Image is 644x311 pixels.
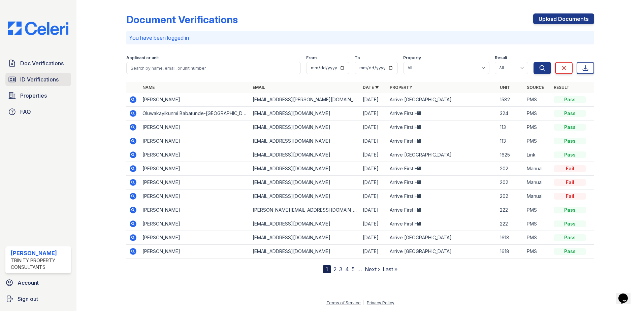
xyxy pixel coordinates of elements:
[250,203,360,217] td: [PERSON_NAME][EMAIL_ADDRESS][DOMAIN_NAME]
[360,120,387,134] td: [DATE]
[360,189,387,203] td: [DATE]
[387,120,497,134] td: Arrive First Hill
[554,234,586,241] div: Pass
[345,266,349,273] a: 4
[250,231,360,245] td: [EMAIL_ADDRESS][DOMAIN_NAME]
[360,134,387,148] td: [DATE]
[360,217,387,231] td: [DATE]
[140,245,250,258] td: [PERSON_NAME]
[497,217,524,231] td: 222
[387,203,497,217] td: Arrive First Hill
[3,276,74,289] a: Account
[387,134,497,148] td: Arrive First Hill
[140,231,250,245] td: [PERSON_NAME]
[403,55,421,61] label: Property
[20,59,64,67] span: Doc Verifications
[524,93,551,107] td: PMS
[524,189,551,203] td: Manual
[250,93,360,107] td: [EMAIL_ADDRESS][PERSON_NAME][DOMAIN_NAME]
[554,85,570,90] a: Result
[352,266,355,273] a: 5
[387,231,497,245] td: Arrive [GEOGRAPHIC_DATA]
[250,120,360,134] td: [EMAIL_ADDRESS][DOMAIN_NAME]
[140,189,250,203] td: [PERSON_NAME]
[250,134,360,148] td: [EMAIL_ADDRESS][DOMAIN_NAME]
[357,265,362,273] span: …
[527,85,544,90] a: Source
[524,217,551,231] td: PMS
[339,266,343,273] a: 3
[387,189,497,203] td: Arrive First Hill
[250,148,360,162] td: [EMAIL_ADDRESS][DOMAIN_NAME]
[524,148,551,162] td: Link
[140,176,250,189] td: [PERSON_NAME]
[360,203,387,217] td: [DATE]
[250,189,360,203] td: [EMAIL_ADDRESS][DOMAIN_NAME]
[524,245,551,258] td: PMS
[497,231,524,245] td: 1618
[497,93,524,107] td: 1582
[140,203,250,217] td: [PERSON_NAME]
[497,162,524,176] td: 202
[363,300,364,305] div: |
[20,108,31,116] span: FAQ
[126,13,238,26] div: Document Verifications
[387,162,497,176] td: Arrive First Hill
[497,189,524,203] td: 202
[387,245,497,258] td: Arrive [GEOGRAPHIC_DATA]
[11,257,68,271] div: Trinity Property Consultants
[140,217,250,231] td: [PERSON_NAME]
[554,220,586,227] div: Pass
[387,93,497,107] td: Arrive [GEOGRAPHIC_DATA]
[497,134,524,148] td: 113
[616,284,637,304] iframe: chat widget
[554,179,586,186] div: Fail
[250,162,360,176] td: [EMAIL_ADDRESS][DOMAIN_NAME]
[554,207,586,213] div: Pass
[524,134,551,148] td: PMS
[250,107,360,120] td: [EMAIL_ADDRESS][DOMAIN_NAME]
[140,107,250,120] td: Oluwakayikunmi Babatunde-[GEOGRAPHIC_DATA]
[495,55,507,61] label: Result
[387,176,497,189] td: Arrive First Hill
[250,176,360,189] td: [EMAIL_ADDRESS][DOMAIN_NAME]
[360,245,387,258] td: [DATE]
[365,266,380,273] a: Next ›
[5,57,71,70] a: Doc Verifications
[524,162,551,176] td: Manual
[360,231,387,245] td: [DATE]
[360,107,387,120] td: [DATE]
[5,89,71,102] a: Properties
[387,107,497,120] td: Arrive First Hill
[326,300,361,305] a: Terms of Service
[554,151,586,158] div: Pass
[363,85,379,90] a: Date ▼
[360,148,387,162] td: [DATE]
[554,248,586,255] div: Pass
[140,162,250,176] td: [PERSON_NAME]
[383,266,397,273] a: Last »
[387,217,497,231] td: Arrive First Hill
[3,22,74,35] img: CE_Logo_Blue-a8612792a0a2168367f1c8372b55b34899dd931a85d93a1a3d3e32e68fde9ad4.png
[5,73,71,86] a: ID Verifications
[554,96,586,103] div: Pass
[3,292,74,306] a: Sign out
[140,134,250,148] td: [PERSON_NAME]
[20,75,59,83] span: ID Verifications
[140,93,250,107] td: [PERSON_NAME]
[554,124,586,131] div: Pass
[524,176,551,189] td: Manual
[306,55,317,61] label: From
[142,85,155,90] a: Name
[533,13,594,24] a: Upload Documents
[20,92,47,100] span: Properties
[250,217,360,231] td: [EMAIL_ADDRESS][DOMAIN_NAME]
[250,245,360,258] td: [EMAIL_ADDRESS][DOMAIN_NAME]
[554,193,586,200] div: Fail
[524,107,551,120] td: PMS
[140,120,250,134] td: [PERSON_NAME]
[497,107,524,120] td: 324
[355,55,360,61] label: To
[11,249,68,257] div: [PERSON_NAME]
[500,85,510,90] a: Unit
